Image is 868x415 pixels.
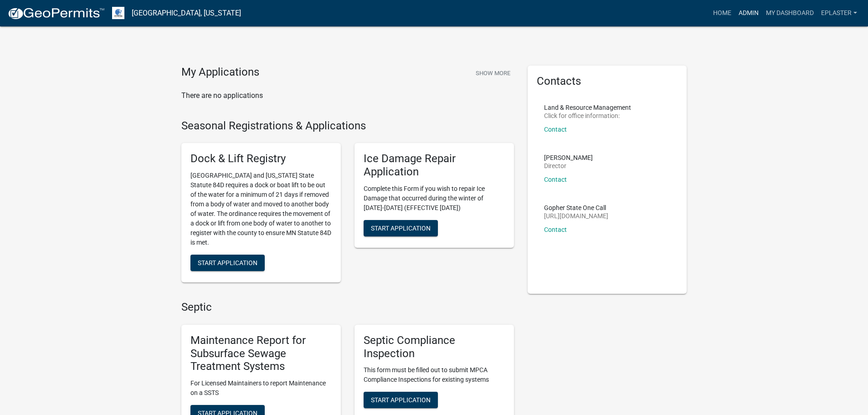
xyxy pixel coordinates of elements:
a: Home [709,5,735,22]
button: Show More [472,66,514,81]
a: [GEOGRAPHIC_DATA], [US_STATE] [132,5,241,21]
p: This form must be filled out to submit MPCA Compliance Inspections for existing systems [364,365,505,384]
h5: Dock & Lift Registry [190,152,332,165]
a: Admin [735,5,762,22]
a: eplaster [817,5,861,22]
p: Complete this Form if you wish to repair Ice Damage that occurred during the winter of [DATE]-[DA... [364,184,505,213]
p: [URL][DOMAIN_NAME] [544,213,608,219]
span: Start Application [371,396,431,404]
p: Click for office information: [544,113,631,119]
p: There are no applications [181,90,514,101]
p: Director [544,163,593,169]
h4: Septic [181,301,514,314]
a: Contact [544,176,567,183]
h4: My Applications [181,66,259,79]
h5: Ice Damage Repair Application [364,152,505,179]
h5: Maintenance Report for Subsurface Sewage Treatment Systems [190,334,332,373]
p: For Licensed Maintainers to report Maintenance on a SSTS [190,379,332,398]
a: Contact [544,126,567,133]
p: Gopher State One Call [544,205,608,211]
button: Start Application [364,392,438,408]
span: Start Application [371,224,431,231]
h5: Contacts [537,75,678,88]
a: My Dashboard [762,5,817,22]
span: Start Application [198,259,257,266]
p: Land & Resource Management [544,104,631,111]
h4: Seasonal Registrations & Applications [181,119,514,133]
p: [PERSON_NAME] [544,154,593,161]
img: Otter Tail County, Minnesota [112,7,124,19]
h5: Septic Compliance Inspection [364,334,505,360]
p: [GEOGRAPHIC_DATA] and [US_STATE] State Statute 84D requires a dock or boat lift to be out of the ... [190,171,332,247]
button: Start Application [364,220,438,236]
a: Contact [544,226,567,233]
button: Start Application [190,255,265,271]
